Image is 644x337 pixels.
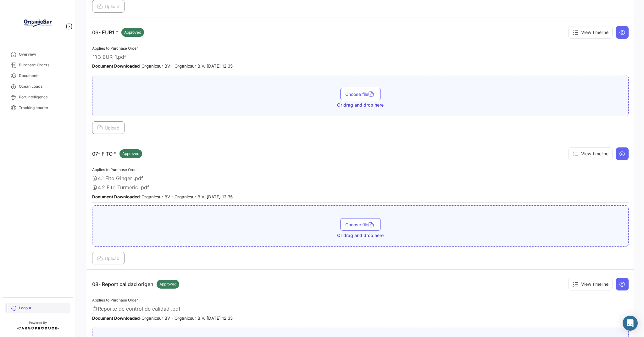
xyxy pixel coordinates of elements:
span: Upload [97,256,119,261]
a: Port Intelligence [5,92,70,102]
span: Choose file [345,91,376,97]
div: Abrir Intercom Messenger [623,316,638,331]
span: Logout [19,305,68,311]
a: Overview [5,49,70,60]
span: Or drag and drop here [337,102,384,108]
span: Choose file [345,222,376,227]
button: Upload [92,252,125,264]
a: Tracking courier [5,102,70,113]
small: - Organicsur BV - Organicsur B.V. [DATE] 12:35 [92,194,233,199]
span: 4.2 Fito Turmeric .pdf [98,184,149,191]
button: Choose file [340,218,381,231]
a: Ocean Loads [5,81,70,92]
a: Documents [5,70,70,81]
span: Upload [97,125,119,130]
b: Document Downloaded [92,64,140,69]
span: Approved [124,30,141,35]
small: - Organicsur BV - Organicsur B.V. [DATE] 12:35 [92,316,233,321]
span: Documents [19,73,68,79]
button: Upload [92,121,125,134]
p: 07- FITO * [92,149,142,158]
img: Logo+OrganicSur.png [22,8,53,39]
span: Approved [122,151,139,157]
button: View timeline [568,26,613,39]
b: Document Downloaded [92,194,140,199]
span: Approved [159,281,176,287]
p: 06- EUR1 * [92,28,144,37]
span: Purchase Orders [19,62,68,68]
b: Document Downloaded [92,316,140,321]
button: View timeline [568,278,613,290]
span: 3 EUR-1.pdf [98,54,126,60]
small: - Organicsur BV - Organicsur B.V. [DATE] 12:35 [92,64,233,69]
span: Applies to Purchase Order [92,298,138,302]
span: Reporte de control de calidad .pdf [98,306,180,312]
span: Applies to Purchase Order [92,167,138,172]
button: Choose file [340,88,381,100]
button: View timeline [568,147,613,160]
span: Port Intelligence [19,94,68,100]
span: Tracking courier [19,105,68,111]
span: Applies to Purchase Order [92,46,138,51]
a: Purchase Orders [5,60,70,70]
span: 4.1 Fito Ginger .pdf [98,175,143,181]
span: Upload [97,4,119,9]
span: Or drag and drop here [337,232,384,239]
span: Overview [19,52,68,57]
p: 08- Report calidad origen [92,280,179,289]
span: Ocean Loads [19,84,68,89]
